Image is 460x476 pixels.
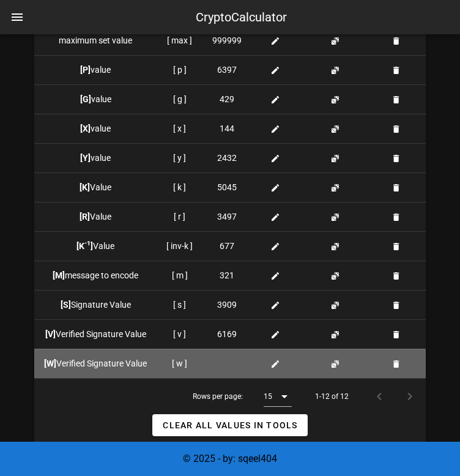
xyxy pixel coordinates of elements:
[217,64,237,76] span: 6397
[61,300,131,310] span: Signature Value
[157,55,202,84] td: [ p ]
[217,299,237,311] span: 3909
[220,240,234,253] span: 677
[162,420,297,430] span: Clear all Values in Tools
[212,34,242,47] span: 999999
[217,181,237,194] span: 5045
[193,379,292,414] div: Rows per page:
[220,122,234,135] span: 144
[157,231,202,261] td: [ inv-k ]
[157,26,202,55] td: [ max ]
[80,182,111,192] span: Value
[45,329,56,339] b: [V]
[59,35,132,45] span: maximum set value
[80,212,90,221] b: [R]
[264,387,292,406] div: 15Rows per page:
[80,65,111,75] span: value
[220,269,234,282] span: 321
[217,210,237,223] span: 3497
[44,359,56,368] b: [W]
[157,143,202,173] td: [ y ]
[80,212,111,221] span: Value
[61,300,71,310] b: [S]
[80,153,111,163] span: value
[157,349,202,378] td: [ w ]
[157,319,202,349] td: [ v ]
[80,65,91,75] b: [P]
[53,270,65,280] b: [M]
[157,202,202,231] td: [ r ]
[152,414,307,436] button: Clear all Values in Tools
[157,173,202,202] td: [ k ]
[80,94,111,104] span: value
[157,114,202,143] td: [ x ]
[220,93,234,106] span: 429
[84,239,91,247] sup: -1
[80,153,91,163] b: [Y]
[157,261,202,290] td: [ m ]
[80,182,90,192] b: [K]
[80,94,91,104] b: [G]
[45,329,146,339] span: Verified Signature Value
[217,152,237,165] span: 2432
[315,391,349,402] div: 1-12 of 12
[76,241,93,251] b: [K ]
[157,84,202,114] td: [ g ]
[217,328,237,341] span: 6169
[196,8,287,26] div: CryptoCalculator
[80,124,111,133] span: value
[264,391,272,402] div: 15
[53,270,138,280] span: message to encode
[80,124,91,133] b: [X]
[183,453,277,464] span: © 2025 - by: sqeel404
[44,359,147,368] span: Verified Signature Value
[2,2,32,32] button: nav-menu-toggle
[76,241,114,251] span: Value
[157,290,202,319] td: [ s ]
